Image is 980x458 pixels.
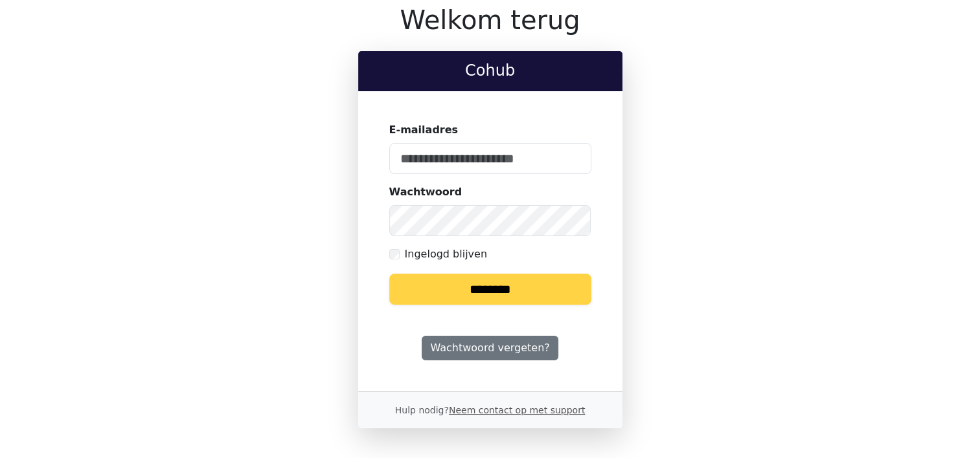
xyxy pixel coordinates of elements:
h1: Welkom terug [358,5,622,36]
label: Ingelogd blijven [405,246,487,262]
label: Wachtwoord [389,184,462,200]
small: Hulp nodig? [395,405,586,415]
a: Wachtwoord vergeten? [422,336,558,360]
h2: Cohub [369,61,612,80]
label: E-mailadres [389,122,459,138]
a: Neem contact op met support [449,405,585,415]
